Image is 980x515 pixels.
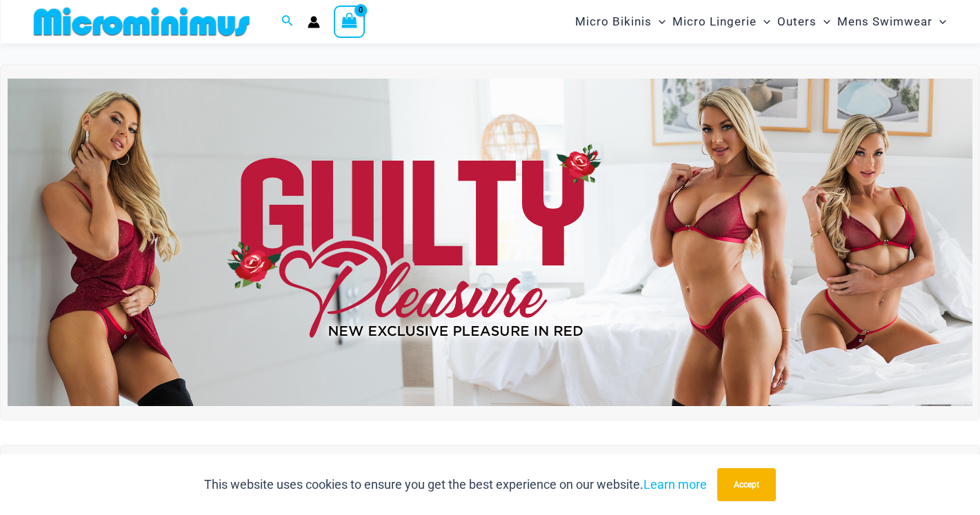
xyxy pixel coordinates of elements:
[204,474,707,495] p: This website uses cookies to ensure you get the best experience on our website.
[308,16,320,28] a: Account icon link
[575,4,652,39] span: Micro Bikinis
[834,4,950,39] a: Mens SwimwearMenu ToggleMenu Toggle
[28,6,255,37] img: MM SHOP LOGO FLAT
[717,468,776,501] button: Accept
[334,6,366,37] a: View Shopping Cart, empty
[774,4,834,39] a: OutersMenu ToggleMenu Toggle
[757,4,770,39] span: Menu Toggle
[837,4,932,39] span: Mens Swimwear
[932,4,946,39] span: Menu Toggle
[672,4,757,39] span: Micro Lingerie
[572,4,669,39] a: Micro BikinisMenu ToggleMenu Toggle
[817,4,830,39] span: Menu Toggle
[652,4,666,39] span: Menu Toggle
[281,13,294,30] a: Search icon link
[669,4,774,39] a: Micro LingerieMenu ToggleMenu Toggle
[777,4,817,39] span: Outers
[643,477,707,492] a: Learn more
[8,79,972,406] img: Guilty Pleasures Red Lingerie
[570,2,952,41] nav: Site Navigation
